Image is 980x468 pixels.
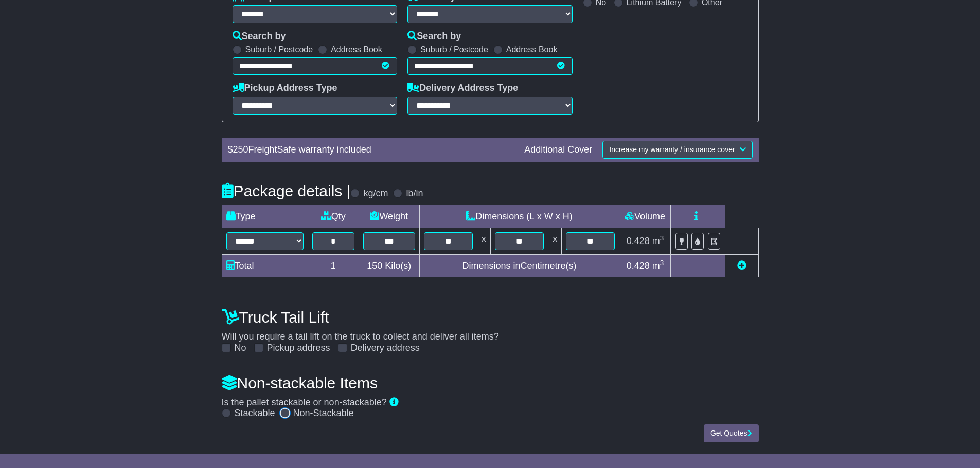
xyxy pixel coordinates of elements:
[363,188,388,199] label: kg/cm
[737,260,746,271] a: Add new item
[477,228,490,254] td: x
[420,45,488,54] label: Suburb / Postcode
[660,234,664,242] sup: 3
[704,424,759,442] button: Get Quotes
[407,83,518,94] label: Delivery Address Type
[222,375,759,391] h4: Non-stackable Items
[233,83,337,94] label: Pickup Address Type
[222,309,759,326] h4: Truck Tail Lift
[627,236,650,246] span: 0.428
[652,260,664,271] span: m
[351,343,420,354] label: Delivery address
[519,144,597,156] div: Additional Cover
[217,304,764,354] div: Will you require a tail lift on the truck to collect and deliver all items?
[308,254,359,277] td: 1
[652,236,664,246] span: m
[331,45,382,54] label: Address Book
[222,182,351,199] h4: Package details |
[267,343,330,354] label: Pickup address
[367,260,382,271] span: 150
[419,254,619,277] td: Dimensions in Centimetre(s)
[609,145,735,154] span: Increase my warranty / insurance cover
[619,205,671,228] td: Volume
[223,144,520,156] div: $ FreightSafe warranty included
[222,254,308,277] td: Total
[406,188,423,199] label: lb/in
[359,254,419,277] td: Kilo(s)
[660,259,664,267] sup: 3
[233,144,248,155] span: 250
[359,205,419,228] td: Weight
[245,45,313,54] label: Suburb / Postcode
[235,343,246,354] label: No
[222,397,387,407] span: Is the pallet stackable or non-stackable?
[548,228,562,254] td: x
[308,205,359,228] td: Qty
[419,205,619,228] td: Dimensions (L x W x H)
[233,31,286,42] label: Search by
[506,45,558,54] label: Address Book
[602,141,752,159] button: Increase my warranty / insurance cover
[235,408,275,419] label: Stackable
[627,260,650,271] span: 0.428
[293,408,354,419] label: Non-Stackable
[222,205,308,228] td: Type
[407,31,461,42] label: Search by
